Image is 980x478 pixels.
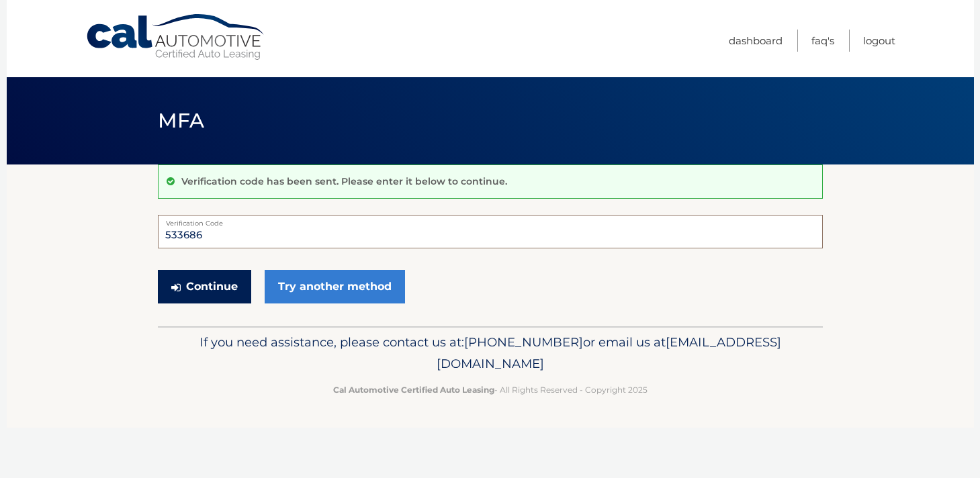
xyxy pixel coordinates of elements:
a: FAQ's [811,30,834,52]
p: If you need assistance, please contact us at: or email us at [167,332,814,375]
label: Verification Code [158,215,823,226]
a: Try another method [265,270,405,303]
a: Logout [863,30,895,52]
strong: Cal Automotive Certified Auto Leasing [333,385,494,395]
p: Verification code has been sent. Please enter it below to continue. [181,175,507,187]
p: - All Rights Reserved - Copyright 2025 [167,383,814,397]
span: [EMAIL_ADDRESS][DOMAIN_NAME] [437,334,781,371]
input: Verification Code [158,215,823,248]
button: Continue [158,270,251,303]
a: Cal Automotive [85,13,267,61]
a: Dashboard [729,30,783,52]
span: MFA [158,108,205,133]
span: [PHONE_NUMBER] [464,334,583,350]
